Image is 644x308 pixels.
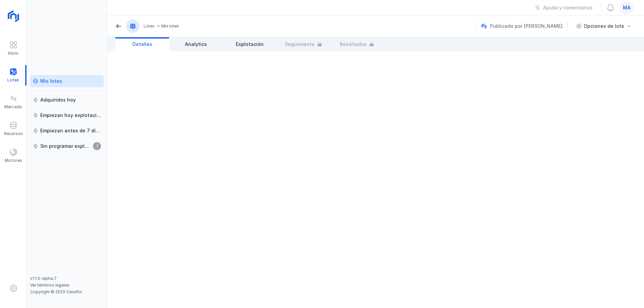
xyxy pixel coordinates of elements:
[4,131,23,136] div: Recursos
[30,125,104,137] a: Empiezan antes de 7 días
[40,112,101,119] div: Empiezan hoy explotación
[115,37,169,51] a: Detalles
[40,78,62,84] div: Mis lotes
[40,97,76,103] div: Adquiridos hoy
[30,289,104,295] div: Copyright © 2025 Cesefor
[276,37,330,51] a: Seguimiento
[30,94,104,106] a: Adquiridos hoy
[531,2,597,13] button: Ayuda y comentarios
[285,41,315,48] span: Seguimiento
[40,143,91,149] div: Sin programar explotación
[185,41,207,48] span: Analytics
[132,41,152,48] span: Detalles
[30,75,104,87] a: Mis lotes
[30,109,104,121] a: Empiezan hoy explotación
[543,4,593,11] div: Ayuda y comentarios
[30,276,104,281] div: v1.1.0-alpha.7
[584,23,624,29] div: Opciones de lote
[5,8,22,24] img: logoRight.svg
[161,23,179,29] div: Mis lotes
[144,23,155,29] div: Lotes
[40,127,101,134] div: Empiezan antes de 7 días
[93,142,101,150] span: 1
[5,158,22,163] div: Motores
[236,41,264,48] span: Explotación
[8,51,18,56] div: Inicio
[330,37,384,51] a: Resultados
[4,104,22,110] div: Mercado
[223,37,276,51] a: Explotación
[623,4,631,11] span: ma
[481,21,569,31] div: Publicado por [PERSON_NAME]
[169,37,223,51] a: Analytics
[340,41,367,48] span: Resultados
[30,140,104,152] a: Sin programar explotación1
[481,23,487,29] img: nemus.svg
[30,283,69,288] a: Ver términos legales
